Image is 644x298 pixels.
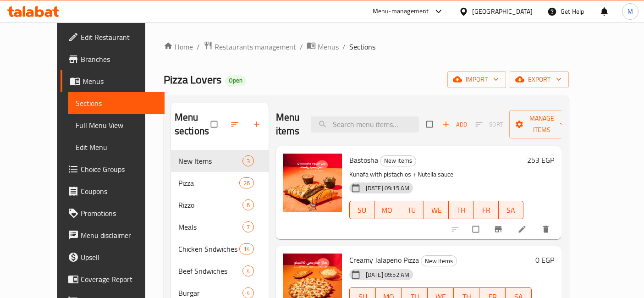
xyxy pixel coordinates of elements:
button: MO [374,201,399,219]
div: Rizzo6 [171,194,269,216]
span: Chicken Sndwiches [178,243,239,254]
span: Full Menu View [76,120,157,131]
span: Creamy Jalapeno Pizza [349,253,419,267]
button: Manage items [509,110,574,138]
div: Chicken Sndwiches14 [171,238,269,260]
a: Edit Restaurant [61,26,165,48]
span: Upsell [81,252,157,263]
span: Choice Groups [81,164,157,175]
a: Restaurants management [204,41,296,53]
span: 4 [243,289,253,298]
span: 14 [240,245,253,254]
a: Coverage Report [61,268,165,290]
span: [DATE] 09:15 AM [362,184,413,193]
button: Add [440,117,469,132]
a: Promotions [61,202,165,224]
span: 4 [243,267,253,276]
a: Sections [68,92,165,114]
button: SA [499,201,523,219]
div: Meals7 [171,216,269,238]
span: Select section [421,116,440,133]
div: New Items [421,255,457,266]
input: search [311,116,419,132]
span: Bastosha [349,153,378,167]
a: Full Menu View [68,114,165,136]
span: Branches [81,54,157,65]
div: items [242,199,254,210]
a: Upsell [61,246,165,268]
span: Add [442,119,467,130]
div: items [242,265,254,276]
span: New Items [178,155,242,166]
span: Add item [440,117,469,132]
span: FR [478,204,495,217]
span: Sort sections [225,114,247,134]
div: Pizza26 [171,172,269,194]
span: Select all sections [205,116,225,133]
span: WE [428,204,445,217]
div: items [242,155,254,166]
span: SU [353,204,371,217]
div: New Items [380,155,416,166]
div: [GEOGRAPHIC_DATA] [472,6,533,17]
a: Edit menu item [517,225,528,234]
span: Beef Sndwiches [178,265,242,276]
span: New Items [380,155,416,166]
span: TH [452,204,470,217]
span: Meals [178,221,242,232]
p: Kunafa with pistachios + Nutella sauce [349,169,523,180]
button: TH [449,201,473,219]
span: Pizza Lovers [164,69,221,90]
div: Menu-management [373,6,429,17]
button: WE [424,201,449,219]
h2: Menu sections [175,110,211,138]
span: New Items [421,256,457,266]
span: Open [225,77,246,84]
a: Coupons [61,180,165,202]
div: Open [225,75,246,86]
span: 3 [243,157,253,166]
span: Coupons [81,186,157,197]
span: Restaurants management [215,41,296,52]
span: import [455,74,499,85]
div: Pizza [178,177,239,188]
span: MO [378,204,396,217]
a: Menus [61,70,165,92]
span: Promotions [81,208,157,219]
span: Select section first [469,117,509,132]
img: Bastosha [283,154,342,212]
li: / [342,41,346,52]
h2: Menu items [276,110,300,138]
span: Select to update [467,221,486,238]
span: Edit Menu [76,142,157,153]
div: items [239,243,254,254]
a: Menus [307,41,339,53]
a: Menu disclaimer [61,224,165,246]
button: export [510,71,569,88]
button: TU [399,201,424,219]
span: Menus [83,76,157,87]
span: 7 [243,223,253,232]
span: SA [502,204,520,217]
button: Branch-specific-item [488,219,510,239]
div: items [239,177,254,188]
span: Coverage Report [81,274,157,285]
span: Rizzo [178,199,242,210]
span: Edit Restaurant [81,32,157,43]
span: Menu disclaimer [81,230,157,241]
button: FR [474,201,499,219]
span: Menus [318,41,339,52]
span: 26 [240,179,253,188]
span: TU [403,204,420,217]
a: Edit Menu [68,136,165,158]
span: [DATE] 09:52 AM [362,270,413,279]
span: export [517,74,561,85]
button: Add section [247,114,269,134]
button: SU [349,201,374,219]
div: items [242,221,254,232]
span: Sections [349,41,375,52]
button: import [447,71,506,88]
